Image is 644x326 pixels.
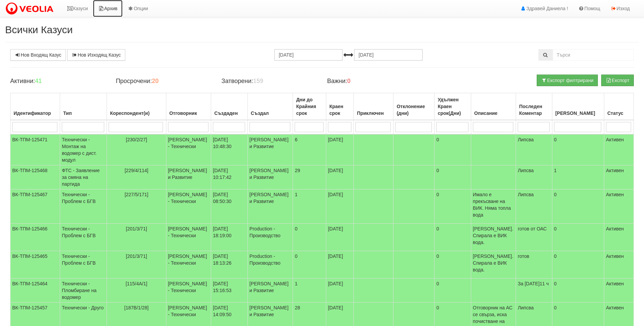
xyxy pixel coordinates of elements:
td: Технически - Проблем с БГВ [60,251,107,279]
div: Създаден [213,108,246,118]
th: Отговорник: No sort applied, activate to apply an ascending sort [166,93,211,120]
th: Последен Коментар: No sort applied, activate to apply an ascending sort [516,93,552,120]
h4: Просрочени: [116,78,211,85]
div: Дни до Крайния срок [295,95,324,118]
td: [PERSON_NAME] и Развитие [247,189,293,224]
td: 0 [552,251,604,279]
div: Краен срок [328,102,352,118]
td: Активен [604,165,633,189]
th: Кореспондент(и): No sort applied, activate to apply an ascending sort [107,93,166,120]
td: [DATE] [326,279,354,303]
a: Нов Входящ Казус [10,49,66,61]
span: [187В/1/28] [124,305,149,310]
td: [PERSON_NAME] и Развитие [247,279,293,303]
div: Статус [606,108,632,118]
td: [DATE] 08:50:30 [211,189,248,224]
td: [PERSON_NAME] - Технически [166,224,211,251]
td: [DATE] [326,189,354,224]
span: [229/4/114] [125,168,148,173]
td: Активен [604,251,633,279]
td: Технически - Проблем с БГВ [60,189,107,224]
td: 0 [435,251,471,279]
div: Удължен Краен срок(Дни) [436,95,469,118]
span: 0 [295,253,297,259]
span: [230/2/27] [126,137,147,142]
td: Активен [604,224,633,251]
b: 41 [35,78,42,84]
td: Production - Производство [247,251,293,279]
td: [PERSON_NAME] и Развитие [247,134,293,165]
span: [115/4А/1] [126,281,147,286]
td: ВК-ТПМ-125468 [11,165,60,189]
td: 0 [552,224,604,251]
span: 28 [295,305,300,310]
td: 0 [552,279,604,303]
td: 0 [552,134,604,165]
p: Имало е прекъсване на ВИК. Няма топла вода [473,191,514,218]
span: За [DATE]11 ч [518,281,549,286]
td: 0 [435,134,471,165]
span: [201/3/71] [126,226,147,231]
div: [PERSON_NAME] [554,108,602,118]
td: [DATE] [326,251,354,279]
th: Дни до Крайния срок: No sort applied, activate to apply an ascending sort [293,93,326,120]
p: [PERSON_NAME].Спирала е ВИК вода. [473,253,514,273]
th: Краен срок: No sort applied, activate to apply an ascending sort [326,93,354,120]
td: [PERSON_NAME] - Технически [166,189,211,224]
td: 0 [552,189,604,224]
td: [DATE] 15:16:53 [211,279,248,303]
b: 159 [253,78,263,84]
img: VeoliaLogo.png [5,2,57,16]
button: Експорт [601,75,634,86]
div: Приключен [355,108,391,118]
td: Активен [604,279,633,303]
span: 1 [295,281,297,286]
h2: Всички Казуси [5,24,639,35]
span: 6 [295,137,297,142]
h4: Активни: [10,78,106,85]
td: [DATE] 18:19:00 [211,224,248,251]
td: 1 [552,165,604,189]
td: 0 [435,224,471,251]
button: Експорт филтрирани [537,75,598,86]
td: [DATE] [326,134,354,165]
td: ВК-ТПМ-125471 [11,134,60,165]
h4: Важни: [327,78,422,85]
th: Тип: No sort applied, activate to apply an ascending sort [60,93,107,120]
span: 29 [295,168,300,173]
span: [227/5/171] [125,192,148,197]
div: Последен Коментар [518,102,550,118]
b: 20 [152,78,159,84]
td: Технически - Пломбиране на водомер [60,279,107,303]
td: Активен [604,189,633,224]
td: [DATE] 18:13:26 [211,251,248,279]
span: [201/3/71] [126,253,147,259]
td: [PERSON_NAME] и Развитие [166,165,211,189]
td: ФТС - Заявление за смяна на партида [60,165,107,189]
td: Production - Производство [247,224,293,251]
td: [DATE] 10:48:30 [211,134,248,165]
input: Търсене по Идентификатор, Бл/Вх/Ап, Тип, Описание, Моб. Номер, Имейл, Файл, Коментар, [553,49,634,61]
div: Създал [250,108,291,118]
a: Нов Изходящ Казус [67,49,125,61]
td: ВК-ТПМ-125465 [11,251,60,279]
div: Тип [62,108,105,118]
th: Брой Файлове: No sort applied, activate to apply an ascending sort [552,93,604,120]
div: Идентификатор [12,108,58,118]
th: Създал: No sort applied, activate to apply an ascending sort [247,93,293,120]
th: Приключен: No sort applied, activate to apply an ascending sort [354,93,393,120]
th: Статус: No sort applied, activate to apply an ascending sort [604,93,633,120]
span: готов от ОАС [518,226,547,231]
td: Активен [604,134,633,165]
td: [DATE] [326,224,354,251]
span: Липсва [518,192,534,197]
span: Липсва [518,137,534,142]
div: Описание [473,108,514,118]
td: [DATE] 10:17:42 [211,165,248,189]
th: Отклонение (дни): No sort applied, activate to apply an ascending sort [393,93,435,120]
th: Създаден: No sort applied, activate to apply an ascending sort [211,93,248,120]
span: 1 [295,192,297,197]
th: Идентификатор: No sort applied, activate to apply an ascending sort [11,93,60,120]
p: [PERSON_NAME].Спирала е ВИК вода. [473,225,514,246]
span: Липсва [518,168,534,173]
